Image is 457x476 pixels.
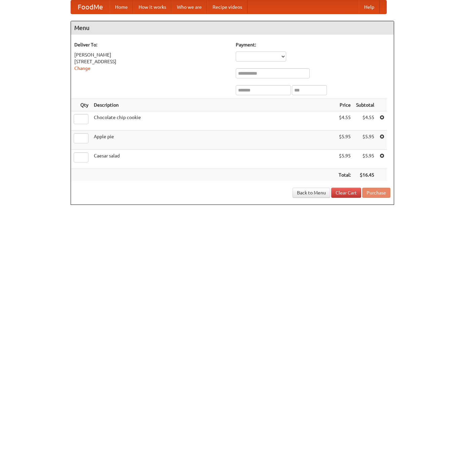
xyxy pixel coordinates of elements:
[110,0,133,14] a: Home
[91,150,336,169] td: Caesar salad
[336,131,353,150] td: $5.95
[293,188,330,198] a: Back to Menu
[331,188,361,198] a: Clear Cart
[91,99,336,111] th: Description
[133,0,172,14] a: How it works
[353,131,377,150] td: $5.95
[336,111,353,131] td: $4.55
[359,0,380,14] a: Help
[74,51,229,58] div: [PERSON_NAME]
[236,41,390,48] h5: Payment:
[74,66,90,71] a: Change
[74,58,229,65] div: [STREET_ADDRESS]
[74,41,229,48] h5: Deliver To:
[172,0,207,14] a: Who we are
[207,0,247,14] a: Recipe videos
[91,111,336,131] td: Chocolate chip cookie
[362,188,390,198] button: Purchase
[336,150,353,169] td: $5.95
[353,111,377,131] td: $4.55
[336,99,353,111] th: Price
[71,99,91,111] th: Qty
[71,21,394,35] h4: Menu
[353,99,377,111] th: Subtotal
[353,150,377,169] td: $5.95
[71,0,110,14] a: FoodMe
[353,169,377,181] th: $16.45
[336,169,353,181] th: Total:
[91,131,336,150] td: Apple pie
